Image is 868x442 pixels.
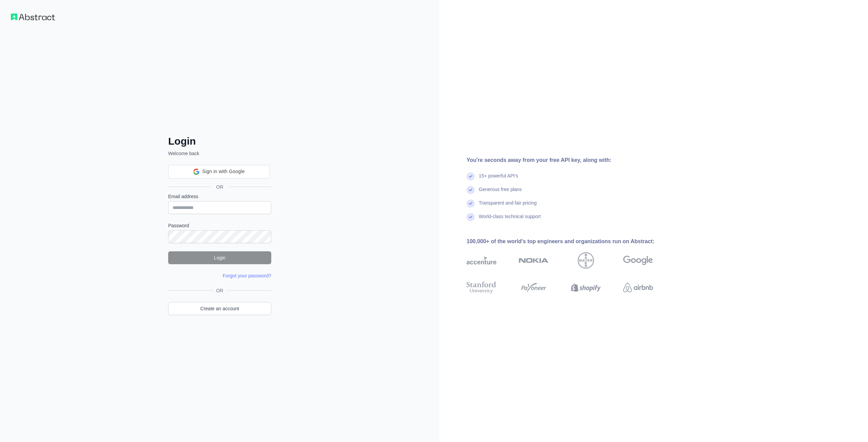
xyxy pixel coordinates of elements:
[623,252,653,269] img: google
[168,135,271,147] h2: Login
[168,222,271,229] label: Password
[479,186,522,199] div: Generous free plans
[479,172,518,186] div: 15+ powerful API's
[571,280,601,295] img: shopify
[223,273,271,278] a: Forgot your password?
[467,280,496,295] img: stanford university
[578,252,594,269] img: bayer
[467,156,675,164] div: You're seconds away from your free API key, along with:
[623,280,653,295] img: airbnb
[168,251,271,264] button: Login
[467,172,475,181] img: check mark
[168,193,271,200] label: Email address
[479,213,541,227] div: World-class technical support
[467,186,475,194] img: check mark
[211,184,229,190] span: OR
[168,165,270,178] div: Sign in with Google
[467,237,675,246] div: 100,000+ of the world's top engineers and organizations run on Abstract:
[168,302,271,315] a: Create an account
[467,213,475,221] img: check mark
[467,199,475,208] img: check mark
[11,14,55,20] img: Workflow
[202,168,244,175] span: Sign in with Google
[214,287,226,294] span: OR
[467,252,496,269] img: accenture
[479,199,537,213] div: Transparent and fair pricing
[519,280,549,295] img: payoneer
[519,252,549,269] img: nokia
[168,150,271,157] p: Welcome back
